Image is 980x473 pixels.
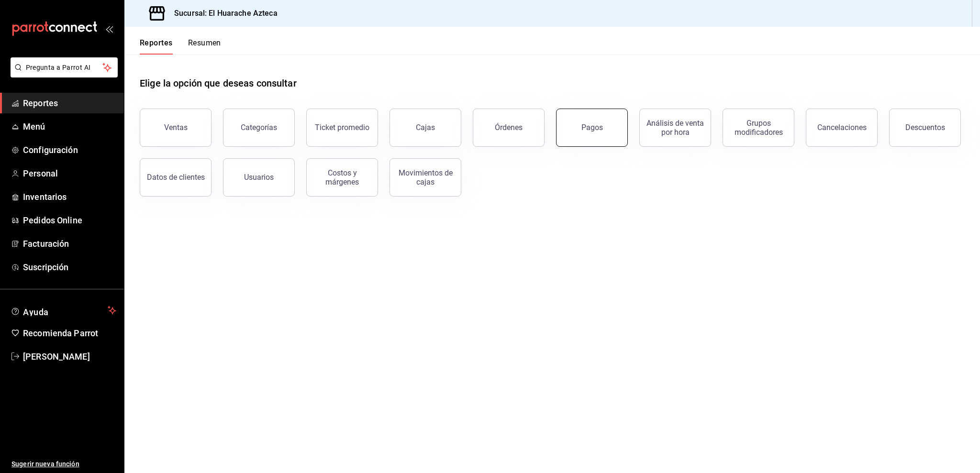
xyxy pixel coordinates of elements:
[23,214,116,227] span: Pedidos Online
[416,123,435,132] div: Cajas
[241,123,277,132] div: Categorías
[905,123,945,132] div: Descuentos
[23,167,116,180] span: Personal
[23,97,116,110] span: Reportes
[223,158,295,197] button: Usuarios
[105,25,113,33] button: open_drawer_menu
[223,109,295,147] button: Categorías
[729,119,788,137] div: Grupos modificadores
[147,173,205,182] div: Datos de clientes
[23,350,116,363] span: [PERSON_NAME]
[23,261,116,274] span: Suscripción
[140,38,221,55] div: navigation tabs
[306,158,378,197] button: Costos y márgenes
[23,237,116,250] span: Facturación
[167,8,278,19] h3: Sucursal: El Huarache Azteca
[23,327,116,340] span: Recomienda Parrot
[164,123,188,132] div: Ventas
[140,109,212,147] button: Ventas
[26,63,103,73] span: Pregunta a Parrot AI
[140,38,173,55] button: Reportes
[806,109,878,147] button: Cancelaciones
[556,109,628,147] button: Pagos
[23,305,104,316] span: Ayuda
[495,123,523,132] div: Órdenes
[581,123,603,132] div: Pagos
[7,69,118,79] a: Pregunta a Parrot AI
[390,109,461,147] button: Cajas
[23,120,116,133] span: Menú
[23,143,116,156] span: Configuración
[244,173,274,182] div: Usuarios
[312,168,372,187] div: Costos y márgenes
[889,109,961,147] button: Descuentos
[188,38,221,55] button: Resumen
[390,158,461,197] button: Movimientos de cajas
[11,459,116,469] span: Sugerir nueva función
[396,168,455,187] div: Movimientos de cajas
[723,109,794,147] button: Grupos modificadores
[140,158,212,197] button: Datos de clientes
[140,76,297,90] h1: Elige la opción que deseas consultar
[817,123,867,132] div: Cancelaciones
[315,123,369,132] div: Ticket promedio
[473,109,545,147] button: Órdenes
[11,57,118,77] button: Pregunta a Parrot AI
[306,109,378,147] button: Ticket promedio
[646,119,705,137] div: Análisis de venta por hora
[23,190,116,203] span: Inventarios
[639,109,711,147] button: Análisis de venta por hora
